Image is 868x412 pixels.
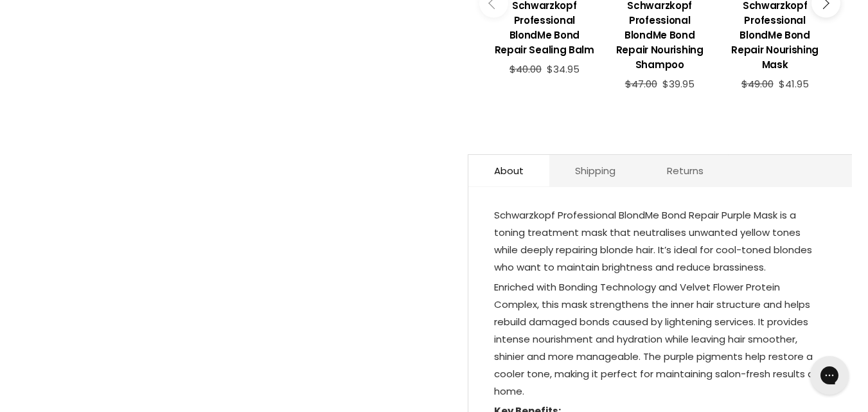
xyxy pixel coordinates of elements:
a: Returns [641,155,729,186]
a: About [468,155,549,186]
a: Shipping [549,155,641,186]
p: Enriched with Bonding Technology and Velvet Flower Protein Complex, this mask strengthens the inn... [494,278,826,402]
span: $47.00 [625,77,657,91]
span: $34.95 [547,62,580,76]
span: $41.95 [779,77,809,91]
iframe: Gorgias live chat messenger [804,352,855,399]
span: $49.00 [741,77,774,91]
span: $40.00 [509,62,542,76]
span: $39.95 [662,77,695,91]
p: Schwarzkopf Professional BlondMe Bond Repair Purple Mask is a toning treatment mask that neutrali... [494,206,826,278]
div: Page 6 [494,206,826,402]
